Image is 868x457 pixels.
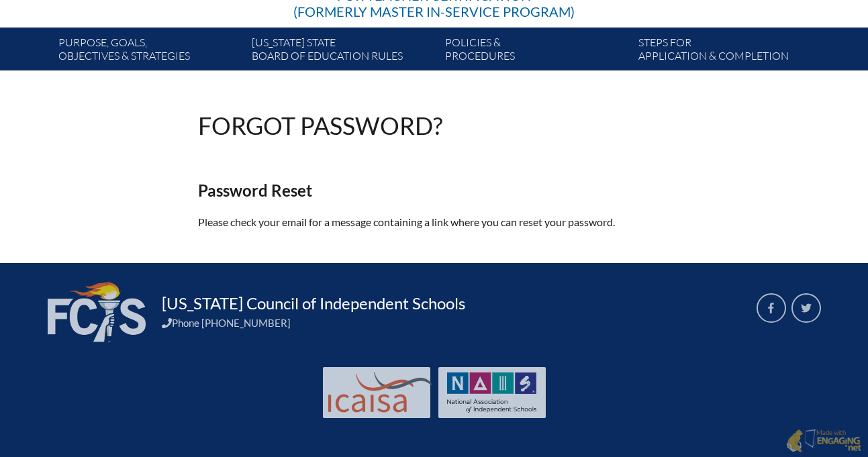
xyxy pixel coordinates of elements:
a: Purpose, goals,objectives & strategies [53,33,246,70]
img: Int'l Council Advancing Independent School Accreditation logo [328,372,432,413]
a: Made with [781,426,867,457]
a: Policies &Procedures [440,33,633,70]
h1: Forgot password? [198,113,442,138]
a: [US_STATE] StateBoard of Education rules [246,33,440,70]
img: Engaging - Bring it online [816,436,861,452]
div: Phone [PHONE_NUMBER] [162,317,740,329]
h2: Password Reset [198,181,671,200]
img: Engaging - Bring it online [786,429,803,453]
p: Please check your email for a message containing a link where you can reset your password. [198,213,671,231]
img: NAIS Logo [447,372,537,413]
a: Steps forapplication & completion [633,33,826,70]
p: Made with [816,429,861,454]
img: FCIS_logo_white [48,282,146,342]
img: Engaging - Bring it online [804,429,818,448]
a: [US_STATE] Council of Independent Schools [156,293,471,314]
